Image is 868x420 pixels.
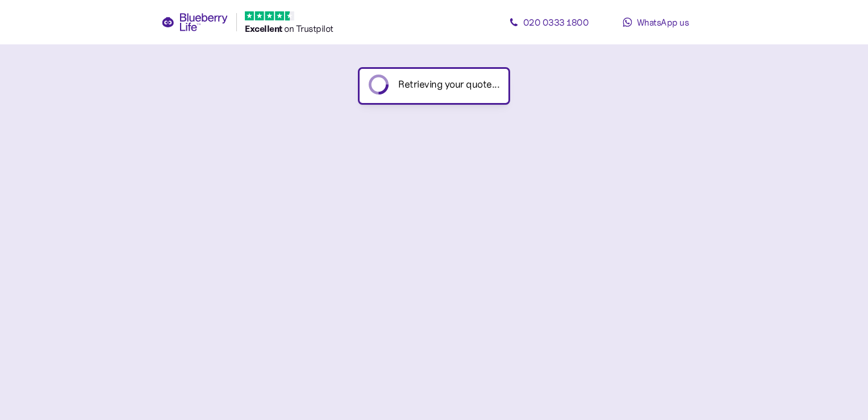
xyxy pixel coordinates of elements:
a: 020 0333 1800 [498,11,600,34]
a: WhatsApp us [604,11,707,34]
span: 020 0333 1800 [523,17,589,28]
span: on Trustpilot [284,23,333,34]
div: Retrieving your quote... [398,77,499,92]
span: WhatsApp us [637,17,689,28]
span: Excellent ️ [245,23,284,34]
